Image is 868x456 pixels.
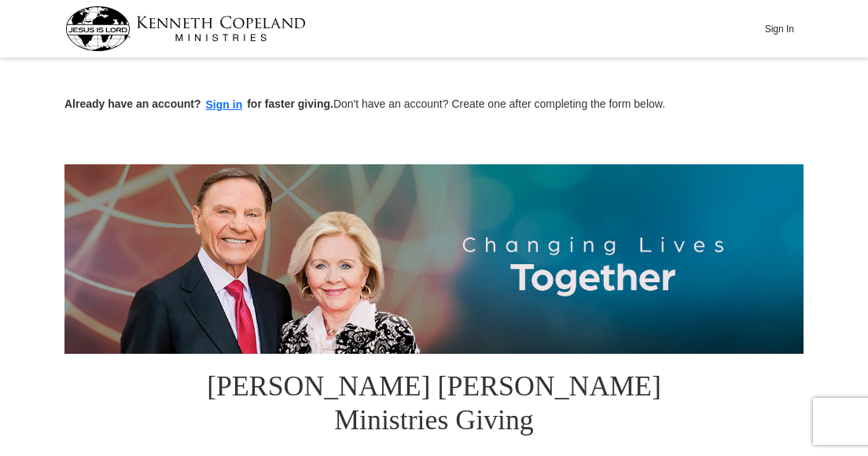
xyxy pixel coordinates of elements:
[65,6,306,51] img: kcm-header-logo.svg
[64,96,804,114] p: Don't have an account? Create one after completing the form below.
[756,17,803,41] button: Sign In
[201,96,248,114] button: Sign in
[64,97,333,110] strong: Already have an account? for faster giving.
